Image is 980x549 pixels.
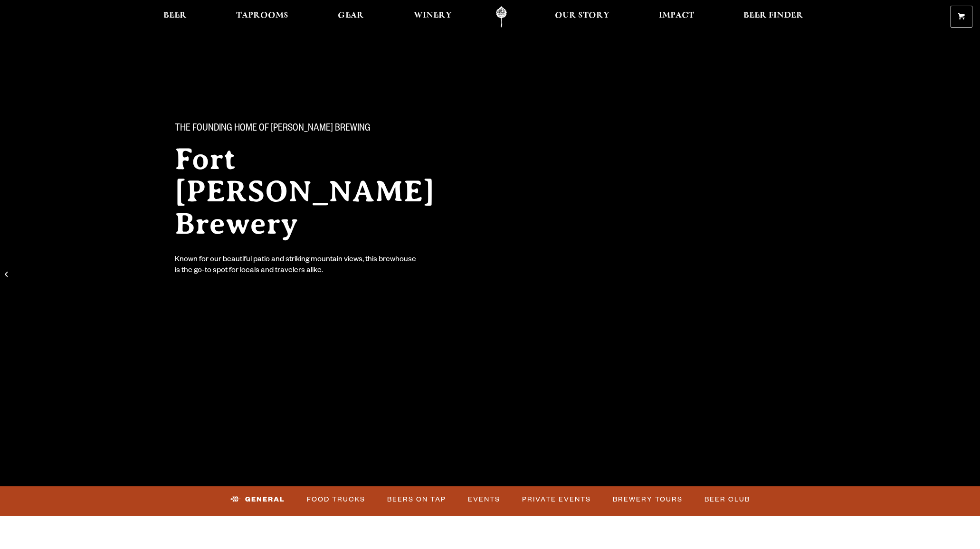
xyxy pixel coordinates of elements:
span: Beer [163,12,187,19]
a: Gear [332,6,370,28]
a: Beer Finder [737,6,809,28]
a: Taprooms [230,6,295,28]
a: Impact [653,6,700,28]
span: Our Story [555,12,609,19]
h2: Fort [PERSON_NAME] Brewery [175,143,471,240]
a: Beer [157,6,193,28]
span: Impact [659,12,694,19]
span: Gear [338,12,364,19]
a: Odell Home [484,6,519,28]
span: Winery [414,12,452,19]
a: Private Events [518,489,595,511]
div: Known for our beautiful patio and striking mountain views, this brewhouse is the go-to spot for l... [175,255,418,277]
span: The Founding Home of [PERSON_NAME] Brewing [175,123,371,135]
a: Winery [408,6,458,28]
span: Beer Finder [743,12,803,19]
a: Food Trucks [303,489,369,511]
a: Beers on Tap [383,489,450,511]
span: Taprooms [236,12,288,19]
a: Events [464,489,504,511]
a: Beer Club [701,489,754,511]
a: Our Story [549,6,616,28]
a: Brewery Tours [609,489,686,511]
a: General [227,489,289,511]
